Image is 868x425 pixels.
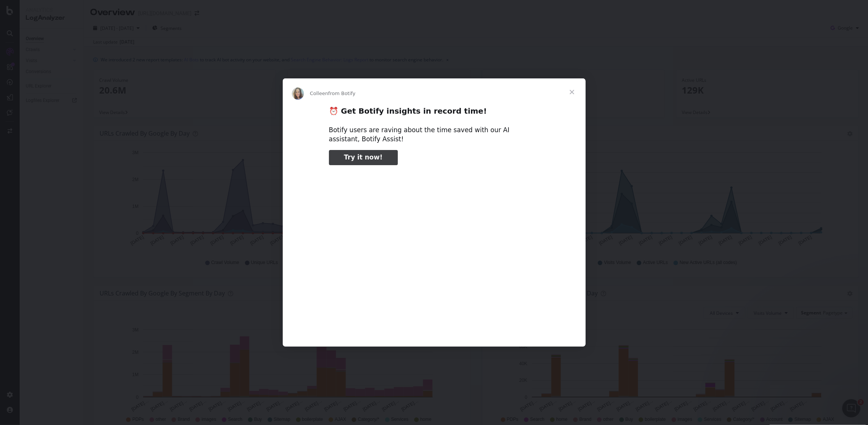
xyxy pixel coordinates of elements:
video: Play video [276,172,592,330]
div: Botify users are raving about the time saved with our AI assistant, Botify Assist! [329,126,539,144]
span: Try it now! [344,153,383,161]
a: Try it now! [329,150,398,165]
span: Close [558,78,586,106]
h2: ⏰ Get Botify insights in record time! [329,106,539,120]
span: Colleen [310,91,329,96]
img: Profile image for Colleen [292,87,304,100]
span: from Botify [328,91,355,96]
